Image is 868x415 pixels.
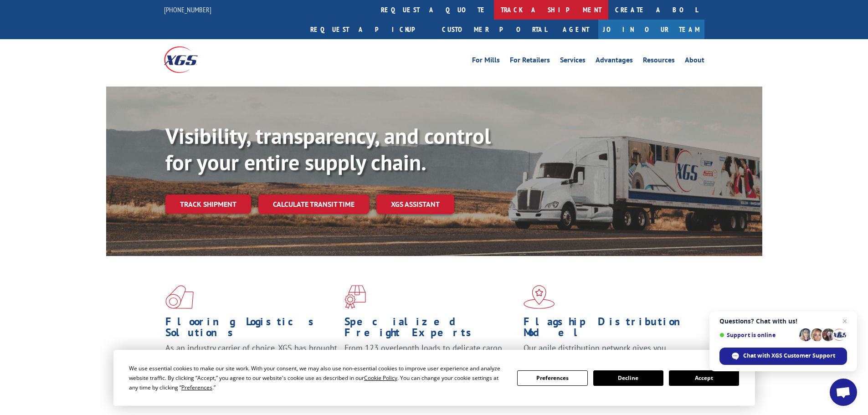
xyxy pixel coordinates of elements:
img: xgs-icon-total-supply-chain-intelligence-red [165,285,194,309]
a: Request a pickup [303,20,435,39]
a: Join Our Team [598,20,704,39]
button: Decline [593,370,663,386]
span: Questions? Chat with us! [719,318,847,325]
span: Support is online [719,332,796,338]
span: As an industry carrier of choice, XGS has brought innovation and dedication to flooring logistics... [165,343,337,375]
a: Resources [643,56,675,67]
a: Advantages [596,56,633,67]
a: Customer Portal [435,20,554,39]
span: Chat with XGS Customer Support [743,352,835,360]
a: [PHONE_NUMBER] [164,5,211,14]
div: Open chat [830,379,857,406]
p: From 123 overlength loads to delicate cargo, our experienced staff knows the best way to move you... [344,343,517,383]
div: Chat with XGS Customer Support [719,348,847,365]
span: Close chat [839,316,850,327]
h1: Flagship Distribution Model [524,316,696,343]
span: Preferences [181,384,212,391]
button: Preferences [517,370,587,386]
img: xgs-icon-focused-on-flooring-red [344,285,366,309]
a: Calculate transit time [258,195,369,214]
a: For Retailers [510,56,550,67]
a: About [685,56,704,67]
span: Cookie Policy [364,374,397,382]
h1: Specialized Freight Experts [344,316,517,343]
div: We use essential cookies to make our site work. With your consent, we may also use non-essential ... [129,364,506,392]
b: Visibility, transparency, and control for your entire supply chain. [165,122,491,176]
h1: Flooring Logistics Solutions [165,316,338,343]
a: Agent [554,20,598,39]
a: Track shipment [165,195,251,214]
a: Services [560,56,586,67]
img: xgs-icon-flagship-distribution-model-red [524,285,555,309]
div: Cookie Consent Prompt [113,350,755,406]
span: Our agile distribution network gives you nationwide inventory management on demand. [524,343,691,364]
a: XGS ASSISTANT [376,195,454,214]
a: For Mills [472,56,500,67]
button: Accept [669,370,739,386]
